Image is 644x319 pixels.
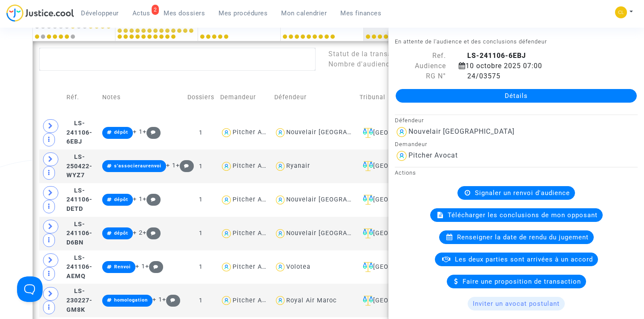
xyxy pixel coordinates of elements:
span: dépôt [114,230,128,236]
span: Renvoi [114,264,131,270]
span: Signaler un renvoi d'audience [475,189,570,197]
img: icon-user.svg [274,194,287,206]
img: icon-user.svg [274,126,287,139]
img: icon-user.svg [395,149,408,163]
span: Faire une proposition de transaction [463,278,581,285]
img: icon-user.svg [274,227,287,240]
div: Volotea [286,263,310,270]
span: LS-241106-AEMQ [66,254,92,280]
div: Ref. [388,51,452,61]
a: Mes dossiers [157,7,212,20]
td: 1 [184,149,217,183]
span: LS-241106-DETD [66,187,92,213]
img: icon-user.svg [274,160,287,172]
span: Mes finances [340,9,381,17]
td: 1 [184,217,217,250]
div: Pitcher Avocat [233,162,279,170]
span: s'associeraurenvoi [114,163,161,169]
span: dépôt [114,129,128,135]
span: LS-230227-GM8K [66,287,92,313]
span: + [143,229,161,236]
a: Mes procédures [212,7,274,20]
span: + 1 [152,296,162,303]
img: icon-user.svg [220,227,233,240]
small: Demandeur [395,141,427,147]
span: Développeur [81,9,119,17]
small: Défendeur [395,117,424,124]
img: icon-faciliter-sm.svg [363,262,373,272]
span: + [145,263,164,270]
img: jc-logo.svg [6,4,74,22]
div: Pitcher Avocat [408,151,458,159]
small: En attente de l'audience et des conclusions défendeur [395,38,547,45]
img: f0b917ab549025eb3af43f3c4438ad5d [615,6,627,18]
img: icon-user.svg [220,160,233,172]
div: Pitcher Avocat [233,263,279,270]
td: Tribunal [356,79,432,116]
div: RG N° [388,71,452,81]
div: Audience [388,61,452,71]
div: Nouvelair [GEOGRAPHIC_DATA] [286,230,384,237]
span: LS-250422-WYZ7 [66,153,92,179]
div: Nouvelair [GEOGRAPHIC_DATA] [286,196,384,203]
div: Nouvelair [GEOGRAPHIC_DATA] [286,129,384,136]
div: [GEOGRAPHIC_DATA] [359,128,429,138]
span: + [162,296,181,303]
span: + [143,128,161,135]
img: icon-faciliter-sm.svg [363,195,373,205]
span: LS-241106-D6BN [66,221,92,246]
b: LS-241106-6EBJ [467,52,526,60]
div: [GEOGRAPHIC_DATA] [359,228,429,239]
div: Pitcher Avocat [233,230,279,237]
iframe: Help Scout Beacon - Open [17,276,43,302]
span: + [176,162,194,169]
span: + 1 [166,162,176,169]
img: icon-user.svg [220,126,233,139]
td: 1 [184,183,217,217]
span: + 1 [133,128,143,135]
span: Mes procédures [218,9,267,17]
td: Notes [99,79,184,116]
td: 1 [184,250,217,284]
td: 1 [184,284,217,317]
img: icon-faciliter-sm.svg [363,296,373,306]
img: icon-user.svg [395,125,408,139]
span: + [143,195,161,203]
span: + 1 [135,263,145,270]
div: Pitcher Avocat [233,129,279,136]
span: + 1 [133,195,143,203]
div: [GEOGRAPHIC_DATA] [359,296,429,306]
div: Royal Air Maroc [286,297,337,304]
span: 24/03575 [459,72,500,80]
img: icon-user.svg [274,261,287,273]
span: Les deux parties sont arrivées à un accord [455,256,593,263]
img: icon-user.svg [220,294,233,307]
td: Réf. [63,79,99,116]
div: Nouvelair [GEOGRAPHIC_DATA] [408,127,515,135]
div: [GEOGRAPHIC_DATA] [359,161,429,171]
a: Développeur [74,7,126,20]
span: Mes dossiers [164,9,205,17]
div: [GEOGRAPHIC_DATA] [359,262,429,272]
a: Mes finances [333,7,388,20]
img: icon-faciliter-sm.svg [363,128,373,138]
div: Pitcher Avocat [233,297,279,304]
span: Télécharger les conclusions de mon opposant [448,211,598,219]
span: Inviter un avocat postulant [473,300,560,308]
img: icon-faciliter-sm.svg [363,161,373,171]
span: Statut de la transaction [328,50,409,58]
span: Mon calendrier [281,9,327,17]
span: Actus [132,9,150,17]
div: Ryanair [286,162,310,170]
div: [GEOGRAPHIC_DATA] [359,195,429,205]
td: Défendeur [271,79,356,116]
img: icon-faciliter-sm.svg [363,228,373,239]
div: 2 [152,5,159,15]
td: Dossiers [184,79,217,116]
div: 10 octobre 2025 07:00 [452,61,623,71]
td: Demandeur [217,79,271,116]
span: Renseigner la date de rendu du jugement [457,233,589,241]
img: icon-user.svg [220,194,233,206]
a: 2Actus [126,7,157,20]
span: homologation [114,297,148,303]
